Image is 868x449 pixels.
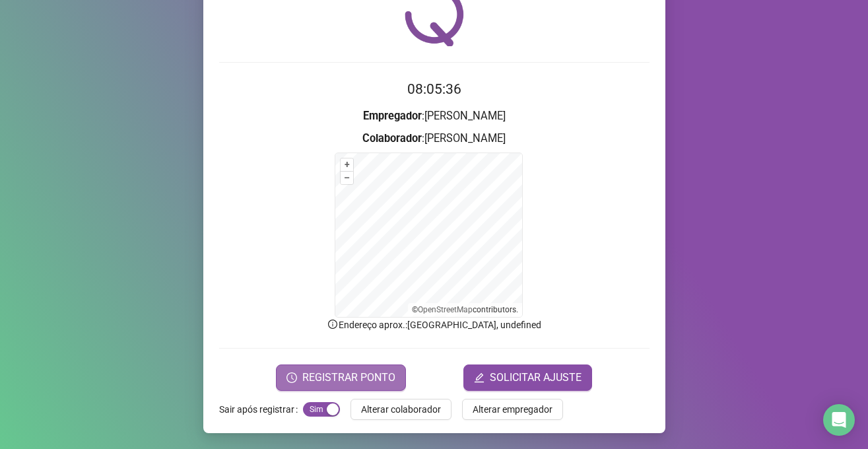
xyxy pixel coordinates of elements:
[341,158,353,171] button: +
[351,399,451,420] button: Alterar colaborador
[363,110,422,122] strong: Empregador
[219,318,650,332] p: Endereço aprox. : [GEOGRAPHIC_DATA], undefined
[463,364,592,391] button: editSOLICITAR AJUSTE
[276,364,406,391] button: REGISTRAR PONTO
[418,305,473,314] a: OpenStreetMap
[219,108,650,125] h3: : [PERSON_NAME]
[412,305,518,314] li: © contributors.
[823,404,855,436] div: Open Intercom Messenger
[407,81,461,97] time: 08:05:36
[327,318,339,330] span: info-circle
[462,399,563,420] button: Alterar empregador
[341,172,353,184] button: –
[490,370,582,386] span: SOLICITAR AJUSTE
[219,399,303,420] label: Sair após registrar
[473,402,552,417] span: Alterar empregador
[474,372,484,383] span: edit
[219,130,650,147] h3: : [PERSON_NAME]
[286,372,297,383] span: clock-circle
[362,132,422,145] strong: Colaborador
[302,370,395,386] span: REGISTRAR PONTO
[361,402,441,417] span: Alterar colaborador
